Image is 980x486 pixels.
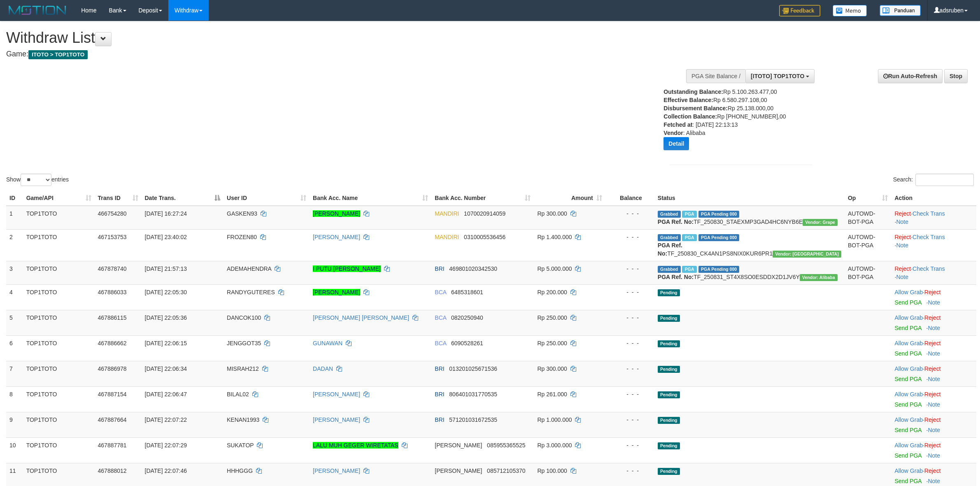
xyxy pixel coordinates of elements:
span: MANDIRI [435,210,459,217]
a: Send PGA [894,452,921,459]
span: Copy 0310005536456 to clipboard [464,234,505,240]
a: Note [896,274,908,280]
a: Send PGA [894,401,921,408]
a: Send PGA [894,427,921,433]
span: BCA [435,314,446,321]
span: [DATE] 22:07:22 [145,416,187,423]
span: [DATE] 22:07:46 [145,467,187,474]
a: Reject [924,314,941,321]
span: BILAL02 [227,391,249,398]
td: · [891,437,976,463]
a: [PERSON_NAME] [313,416,360,423]
td: TOP1TOTO [23,284,95,310]
a: Send PGA [894,325,921,331]
a: I PUTU [PERSON_NAME] [313,265,381,272]
span: Pending [658,391,680,398]
a: LALU MUH GEGER WIRETATAS [313,442,398,449]
th: Game/API: activate to sort column ascending [23,191,95,206]
th: Amount: activate to sort column ascending [534,191,605,206]
span: Grabbed [658,211,681,218]
span: · [894,365,924,372]
span: Pending [658,468,680,475]
th: Date Trans.: activate to sort column descending [142,191,224,206]
a: [PERSON_NAME] [313,467,360,474]
span: [PERSON_NAME] [435,467,482,474]
span: · [894,289,924,295]
span: [DATE] 22:06:47 [145,391,187,398]
img: Button%20Memo.svg [833,5,867,16]
span: Pending [658,340,680,347]
span: Pending [658,289,680,296]
b: PGA Ref. No: [658,274,694,280]
span: 467886662 [98,340,127,346]
td: TOP1TOTO [23,386,95,412]
td: TOP1TOTO [23,361,95,386]
span: [DATE] 22:06:34 [145,365,187,372]
a: Reject [924,289,941,295]
div: - - - [609,416,651,424]
span: [DATE] 22:07:29 [145,442,187,449]
span: · [894,442,924,449]
a: Note [928,427,940,433]
td: TOP1TOTO [23,412,95,437]
td: 7 [6,361,23,386]
a: [PERSON_NAME] [313,210,360,217]
a: [PERSON_NAME] [313,234,360,240]
div: - - - [609,288,651,296]
a: Reject [924,391,941,398]
a: Send PGA [894,376,921,382]
span: Grabbed [658,234,681,241]
div: - - - [609,365,651,373]
span: Copy 085955365525 to clipboard [487,442,525,449]
label: Show entries [6,174,69,186]
a: Check Trans [912,210,945,217]
span: Rp 250.000 [537,340,567,346]
a: Note [928,350,940,357]
td: TOP1TOTO [23,437,95,463]
button: Detail [663,137,689,150]
td: 4 [6,284,23,310]
b: Fetched at [663,121,692,128]
span: [PERSON_NAME] [435,442,482,449]
div: - - - [609,467,651,475]
span: JENGGOT35 [227,340,261,346]
span: Rp 1.400.000 [537,234,572,240]
span: PGA Pending [698,266,740,273]
th: User ID: activate to sort column ascending [223,191,310,206]
span: · [894,416,924,423]
td: TF_250831_ST4X8SO0ESDDX2D1JV6Y [654,261,845,284]
span: BRI [435,391,444,398]
a: Note [928,325,940,331]
a: Check Trans [912,265,945,272]
div: - - - [609,265,651,273]
span: Rp 300.000 [537,365,567,372]
th: Action [891,191,976,206]
div: Rp 5.100.263.477,00 Rp 6.580.297.108,00 Rp 25.138.000,00 Rp [PHONE_NUMBER],00 : [DATE] 22:13:13 :... [663,88,793,156]
span: KENAN1993 [227,416,259,423]
span: DANCOK100 [227,314,261,321]
a: Allow Grab [894,391,922,398]
b: PGA Ref. No: [658,219,694,225]
span: Rp 1.000.000 [537,416,572,423]
td: TOP1TOTO [23,335,95,361]
img: MOTION_logo.png [6,4,69,16]
span: Vendor URL: https://settle31.1velocity.biz [803,219,838,226]
th: Op: activate to sort column ascending [845,191,892,206]
a: Send PGA [894,350,921,357]
a: Note [928,452,940,459]
span: Copy 013201025671536 to clipboard [449,365,497,372]
span: [ITOTO] TOP1TOTO [751,73,804,79]
span: Pending [658,442,680,449]
span: BCA [435,340,446,346]
a: Reject [924,442,941,449]
a: Run Auto-Refresh [878,69,943,83]
span: Rp 5.000.000 [537,265,572,272]
input: Search: [915,174,974,186]
a: Note [928,401,940,408]
div: - - - [609,233,651,241]
span: Rp 261.000 [537,391,567,398]
a: Note [928,376,940,382]
span: 467887664 [98,416,127,423]
span: 466754280 [98,210,127,217]
span: PGA Pending [698,234,740,241]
